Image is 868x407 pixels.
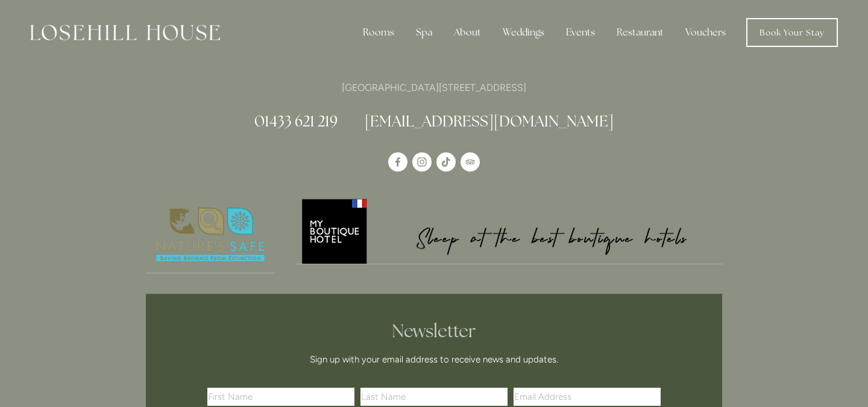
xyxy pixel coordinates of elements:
a: Vouchers [676,20,735,45]
a: Nature's Safe - Logo [146,197,275,273]
input: Last Name [360,388,508,406]
div: Rooms [353,20,404,45]
div: Events [556,20,605,45]
a: Losehill House Hotel & Spa [388,152,407,172]
input: First Name [207,388,354,406]
a: TikTok [436,152,456,172]
img: Nature's Safe - Logo [146,197,275,273]
p: [GEOGRAPHIC_DATA][STREET_ADDRESS] [146,79,722,96]
a: 01433 621 219 [254,111,338,131]
a: Instagram [412,152,432,172]
a: [EMAIL_ADDRESS][DOMAIN_NAME] [365,111,614,131]
a: My Boutique Hotel - Logo [295,197,723,264]
div: Restaurant [607,20,673,45]
img: My Boutique Hotel - Logo [295,197,723,264]
div: Weddings [493,20,554,45]
a: Book Your Stay [746,18,838,47]
div: Spa [406,20,442,45]
a: TripAdvisor [461,152,480,172]
img: Losehill House [30,25,220,40]
div: About [444,20,491,45]
p: Sign up with your email address to receive news and updates. [212,352,656,367]
h2: Newsletter [212,320,656,342]
input: Email Address [514,388,661,406]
